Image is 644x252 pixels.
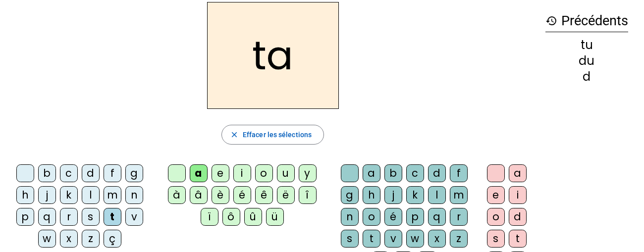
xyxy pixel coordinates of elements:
div: s [341,230,359,248]
div: d [428,164,446,182]
span: Effacer les sélections [243,129,312,141]
div: z [450,230,468,248]
div: â [190,186,208,204]
div: r [450,208,468,226]
div: d [509,208,527,226]
div: a [363,164,380,182]
div: z [82,230,100,248]
button: Effacer les sélections [221,125,324,145]
div: f [450,164,468,182]
div: q [38,208,56,226]
div: w [406,230,424,248]
div: g [125,164,143,182]
div: a [190,164,208,182]
div: e [487,186,505,204]
div: o [255,164,273,182]
div: p [406,208,424,226]
div: w [38,230,56,248]
div: g [341,186,359,204]
div: ë [277,186,295,204]
mat-icon: history [545,15,557,27]
div: du [545,55,628,67]
div: à [168,186,186,204]
div: o [487,208,505,226]
div: b [38,164,56,182]
div: x [60,230,78,248]
div: e [212,164,229,182]
div: é [233,186,251,204]
mat-icon: close [230,130,239,139]
div: j [38,186,56,204]
div: ô [222,208,240,226]
div: v [384,230,402,248]
div: h [16,186,34,204]
div: u [277,164,295,182]
div: a [509,164,527,182]
div: r [60,208,78,226]
div: c [60,164,78,182]
div: y [299,164,317,182]
div: û [244,208,262,226]
div: i [233,164,251,182]
div: l [82,186,100,204]
div: n [341,208,359,226]
div: h [363,186,380,204]
div: o [363,208,380,226]
div: s [82,208,100,226]
div: n [125,186,143,204]
div: d [545,71,628,83]
div: é [384,208,402,226]
div: v [125,208,143,226]
div: j [384,186,402,204]
div: i [509,186,527,204]
div: ï [201,208,218,226]
div: ü [266,208,284,226]
div: s [487,230,505,248]
div: t [363,230,380,248]
h3: Précédents [545,10,628,32]
div: c [406,164,424,182]
div: b [384,164,402,182]
div: è [212,186,229,204]
h2: ta [207,2,339,109]
div: î [299,186,317,204]
div: ç [104,230,121,248]
div: ê [255,186,273,204]
div: k [60,186,78,204]
div: t [104,208,121,226]
div: f [104,164,121,182]
div: p [16,208,34,226]
div: tu [545,39,628,51]
div: x [428,230,446,248]
div: m [450,186,468,204]
div: k [406,186,424,204]
div: d [82,164,100,182]
div: t [509,230,527,248]
div: m [104,186,121,204]
div: l [428,186,446,204]
div: q [428,208,446,226]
